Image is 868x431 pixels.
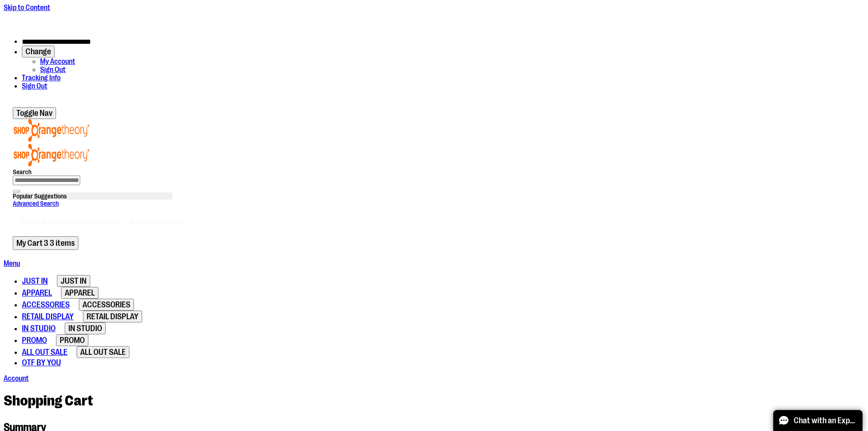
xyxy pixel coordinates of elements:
[40,57,75,66] a: My Account
[13,107,56,119] button: Toggle Nav
[22,336,47,345] span: PROMO
[13,144,90,166] img: Shop Orangetheory
[13,168,31,176] span: Search
[22,348,67,357] span: ALL OUT SALE
[26,47,51,56] span: Change
[50,239,75,248] span: 3
[22,218,120,225] span: # Type at least 3 character to search
[4,392,93,409] span: Shopping Cart
[61,276,87,286] span: JUST IN
[65,288,95,297] span: APPAREL
[22,312,74,321] span: RETAIL DISPLAY
[87,312,139,321] span: RETAIL DISPLAY
[22,324,56,333] span: IN STUDIO
[16,239,43,248] span: My Cart
[13,236,78,250] button: My Cart 3 items
[4,12,864,30] div: Promotional banner
[13,190,20,192] button: Search
[13,119,90,142] img: Shop Orangetheory
[4,4,50,12] a: Skip to Content
[56,239,75,248] span: items
[82,300,130,309] span: ACCESSORIES
[22,300,70,309] span: ACCESSORIES
[16,109,52,118] span: Toggle Nav
[13,192,172,200] div: Popular Suggestions
[60,336,85,345] span: PROMO
[794,416,857,425] span: Chat with an Expert
[4,260,20,268] a: Menu
[13,200,59,207] a: Advanced Search
[22,358,61,367] span: OTF BY YOU
[40,66,66,74] a: Sign Out
[22,46,55,57] button: Account menu
[44,239,48,248] span: 3
[773,410,863,431] button: Chat with an Expert
[22,288,52,297] span: APPAREL
[68,324,102,333] span: IN STUDIO
[22,82,47,90] a: Sign Out
[22,74,61,82] a: Tracking Info
[4,374,29,383] a: Account
[22,276,48,286] span: JUST IN
[473,12,494,20] a: Details
[130,218,185,225] span: # Hit enter to search
[80,348,126,357] span: ALL OUT SALE
[374,12,494,20] p: FREE Shipping, orders over $600.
